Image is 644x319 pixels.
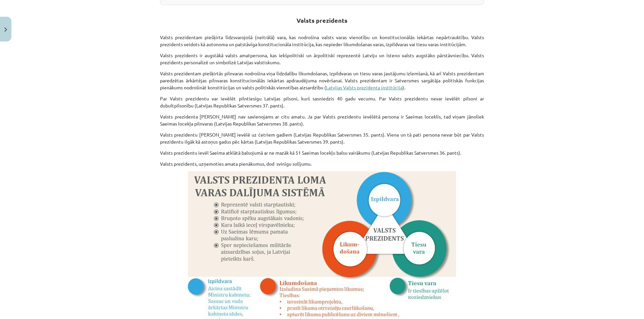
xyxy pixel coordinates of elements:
[160,34,484,48] p: Valsts prezidentam piešķirta līdzsvarojošā (neitrālā) vara, kas nodrošina valsts varas vienotību ...
[160,131,484,145] p: Valsts prezidentu [PERSON_NAME] ievēlē uz četriem gadiem (Latvijas Republikas Satversmes 35. pant...
[160,70,484,91] p: Valsts prezidentam piešķirtās pilnvaras nodrošina viņa līdzdalību likumdošanas, izpildvaras un ti...
[297,16,347,24] strong: Valsts prezidents
[326,84,402,90] a: Latvijas Valsts prezidenta institūcija
[160,160,484,167] p: Valsts prezidents, uzņemoties amata pienākumus, dod svinīgu solījumu.
[160,113,484,127] p: Valsts prezidenta [PERSON_NAME] nav savienojams ar citu amatu. Ja par Valsts prezidentu ievēlētā ...
[160,95,484,109] p: Par Valsts prezidentu var ievēlēt pilntiesīgu Latvijas pilsoni, kurš sasniedzis 40 gadu vecumu. P...
[160,52,484,66] p: Valsts prezidents ir augstākā valsts amatpersona, kas iekšpolitiski un ārpolitiski reprezentē Lat...
[160,149,484,156] p: Valsts prezidentu ievēl Saeima atklātā balsojumā ar ne mazāk kā 51 Saeimas locekļu balsu vairākum...
[4,27,7,32] img: icon-close-lesson-0947bae3869378f0d4975bcd49f059093ad1ed9edebbc8119c70593378902aed.svg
